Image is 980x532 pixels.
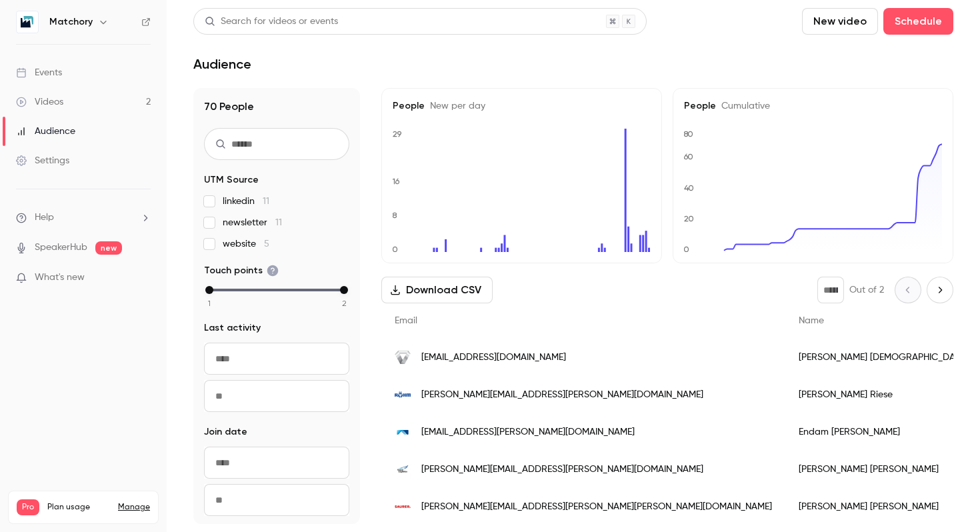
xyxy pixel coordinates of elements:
[204,447,349,479] input: From
[204,173,259,187] span: UTM Source
[35,271,85,285] span: What's new
[223,237,269,251] span: website
[205,286,213,294] div: min
[204,343,349,375] input: From
[16,95,63,109] div: Videos
[381,277,493,303] button: Download CSV
[16,66,62,79] div: Events
[205,15,338,29] div: Search for videos or events
[421,351,566,365] span: [EMAIL_ADDRESS][DOMAIN_NAME]
[395,387,411,403] img: roehm.biz
[223,195,269,208] span: linkedin
[95,241,122,255] span: new
[49,15,93,29] h6: Matchory
[204,264,279,277] span: Touch points
[16,125,75,138] div: Audience
[204,484,349,516] input: To
[193,56,251,72] h1: Audience
[684,183,694,193] text: 40
[16,154,69,167] div: Settings
[275,218,282,227] span: 11
[340,286,348,294] div: max
[395,499,411,515] img: saurer.com
[799,316,824,325] span: Name
[392,211,397,220] text: 8
[684,99,942,113] h5: People
[421,425,635,439] span: [EMAIL_ADDRESS][PERSON_NAME][DOMAIN_NAME]
[204,321,261,335] span: Last activity
[392,177,400,186] text: 16
[393,129,402,139] text: 29
[395,316,417,325] span: Email
[264,239,269,249] span: 5
[883,8,953,35] button: Schedule
[683,152,693,161] text: 60
[204,425,247,439] span: Join date
[421,388,703,402] span: [PERSON_NAME][EMAIL_ADDRESS][PERSON_NAME][DOMAIN_NAME]
[421,463,703,477] span: [PERSON_NAME][EMAIL_ADDRESS][PERSON_NAME][DOMAIN_NAME]
[425,101,485,111] span: New per day
[421,500,772,514] span: [PERSON_NAME][EMAIL_ADDRESS][PERSON_NAME][PERSON_NAME][DOMAIN_NAME]
[204,380,349,412] input: To
[17,11,38,33] img: Matchory
[927,277,953,303] button: Next page
[342,297,347,309] span: 2
[395,349,411,365] img: provisur.com
[393,99,651,113] h5: People
[204,99,349,115] h1: 70 People
[395,461,411,477] img: de.yusen-logistics.com
[395,424,411,440] img: freudenberg-pm.com
[47,502,110,513] span: Plan usage
[35,211,54,225] span: Help
[223,216,282,229] span: newsletter
[17,499,39,515] span: Pro
[118,502,150,513] a: Manage
[35,241,87,255] a: SpeakerHub
[684,214,694,223] text: 20
[716,101,770,111] span: Cumulative
[683,245,689,254] text: 0
[263,197,269,206] span: 11
[16,211,151,225] li: help-dropdown-opener
[683,129,693,139] text: 80
[392,245,398,254] text: 0
[802,8,878,35] button: New video
[849,283,884,297] p: Out of 2
[208,297,211,309] span: 1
